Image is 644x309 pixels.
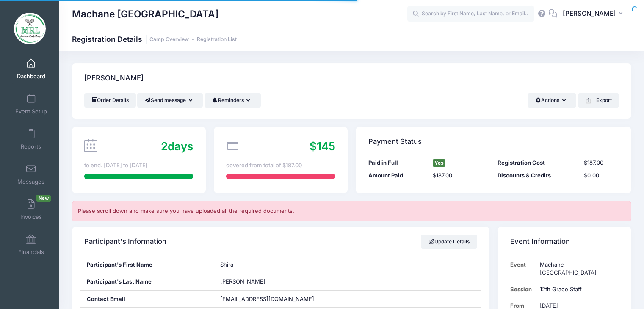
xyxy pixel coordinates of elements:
[510,229,570,254] h4: Event Information
[80,291,214,308] div: Contact Email
[220,278,265,285] span: [PERSON_NAME]
[536,281,619,298] td: 12th Grade Staff
[14,13,46,44] img: Machane Racket Lake
[84,93,136,108] a: Order Details
[72,201,631,221] div: Please scroll down and make sure you have uploaded all the required documents.
[137,93,203,108] button: Send message
[11,54,51,84] a: Dashboard
[368,130,422,154] h4: Payment Status
[80,257,214,273] div: Participant's First Name
[161,138,193,154] div: days
[563,9,616,18] span: [PERSON_NAME]
[364,171,429,180] div: Amount Paid
[433,159,445,167] span: Yes
[20,213,42,221] span: Invoices
[17,73,45,80] span: Dashboard
[421,235,477,249] a: Update Details
[205,93,261,108] button: Reminders
[17,178,44,185] span: Messages
[21,143,41,150] span: Reports
[84,229,166,254] h4: Participant's Information
[11,230,51,259] a: Financials
[11,89,51,119] a: Event Setup
[11,195,51,224] a: InvoicesNew
[510,281,536,298] td: Session
[494,159,580,167] div: Registration Cost
[36,195,51,202] span: New
[580,171,623,180] div: $0.00
[557,4,631,24] button: [PERSON_NAME]
[364,159,429,167] div: Paid in Full
[149,36,189,43] a: Camp Overview
[11,124,51,154] a: Reports
[536,257,619,281] td: Machane [GEOGRAPHIC_DATA]
[84,161,193,170] div: to end. [DATE] to [DATE]
[84,66,144,91] h4: [PERSON_NAME]
[407,6,534,22] input: Search by First Name, Last Name, or Email...
[197,36,237,43] a: Registration List
[11,160,51,189] a: Messages
[580,159,623,167] div: $187.00
[494,171,580,180] div: Discounts & Credits
[161,140,168,153] span: 2
[18,248,44,256] span: Financials
[220,295,314,302] span: [EMAIL_ADDRESS][DOMAIN_NAME]
[578,93,619,108] button: Export
[72,4,218,24] h1: Machane [GEOGRAPHIC_DATA]
[528,93,576,108] button: Actions
[72,35,237,44] h1: Registration Details
[429,171,494,180] div: $187.00
[80,273,214,290] div: Participant's Last Name
[226,161,335,170] div: covered from total of $187.00
[510,257,536,281] td: Event
[15,108,47,115] span: Event Setup
[220,261,233,268] span: Shira
[310,140,335,153] span: $145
